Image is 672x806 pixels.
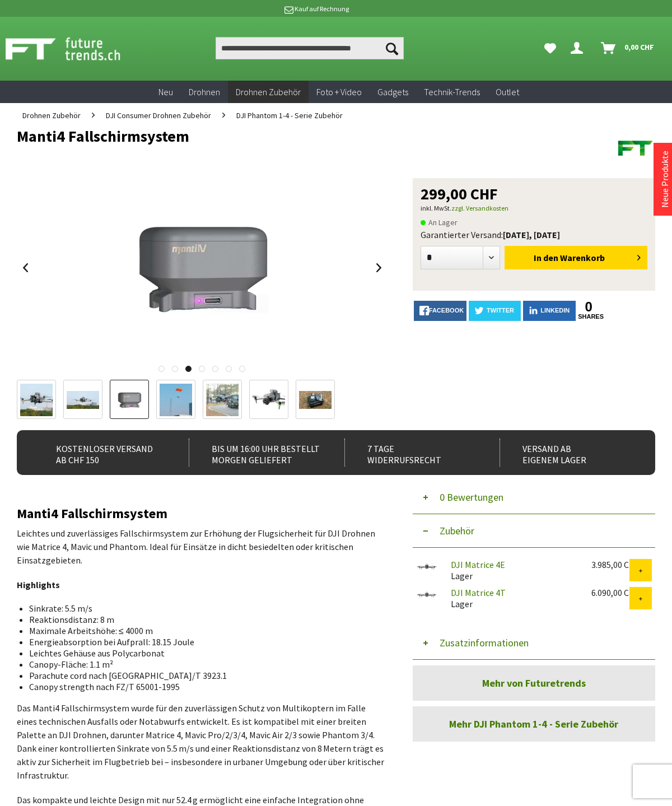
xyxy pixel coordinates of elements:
button: Zusatzinformationen [413,626,655,660]
a: DJI Consumer Drohnen Zubehör [100,103,217,128]
button: Suchen [380,37,404,59]
span: Outlet [496,86,519,97]
span: Gadgets [377,86,408,97]
div: Versand ab eigenem Lager [500,439,636,467]
strong: Highlights [17,579,60,590]
a: Neu [151,81,181,104]
li: Canopy-Fläche: 1.1 m² [29,659,378,670]
img: Futuretrends [616,128,655,167]
span: Warenkorb [560,252,605,263]
a: Drohnen Zubehör [228,81,309,104]
h2: Manti4 Fallschirmsystem [17,506,387,521]
a: Gadgets [370,81,416,104]
li: Maximale Arbeitshöhe: ≤ 4000 m [29,625,378,636]
div: Bis um 16:00 Uhr bestellt Morgen geliefert [189,439,325,467]
a: Mehr von Futuretrends [413,665,655,701]
li: Reaktionsdistanz: 8 m [29,614,378,625]
img: DJI Matrice 4T [413,587,441,603]
span: LinkedIn [540,307,570,314]
span: 299,00 CHF [421,186,498,202]
span: In den [534,252,558,263]
span: twitter [487,307,514,314]
a: LinkedIn [523,301,576,321]
span: 0,00 CHF [624,38,654,56]
span: Neu [158,86,173,97]
li: Sinkrate: 5.5 m/s [29,603,378,614]
span: Drohnen [189,86,220,97]
div: Garantierter Versand: [421,229,647,240]
a: Mehr DJI Phantom 1-4 - Serie Zubehör [413,706,655,742]
span: An Lager [421,216,458,229]
a: 0 [578,301,599,313]
span: Foto + Video [316,86,362,97]
img: DJI Matrice 4E [413,559,441,575]
a: zzgl. Versandkosten [451,204,508,212]
button: In den Warenkorb [505,246,647,269]
li: Parachute cord nach [GEOGRAPHIC_DATA]/T 3923.1 [29,670,378,681]
a: shares [578,313,599,320]
a: Meine Favoriten [539,37,562,59]
h1: Manti4 Fallschirmsystem [17,128,528,145]
p: Leichtes und zuverlässiges Fallschirmsystem zur Erhöhung der Flugsicherheit für DJI Drohnen wie M... [17,527,387,567]
b: [DATE], [DATE] [503,229,560,240]
div: 6.090,00 CHF [591,587,629,598]
a: Drohnen [181,81,228,104]
div: Kostenloser Versand ab CHF 150 [34,439,170,467]
span: DJI Consumer Drohnen Zubehör [106,110,211,120]
span: facebook [429,307,464,314]
a: Drohnen Zubehör [17,103,86,128]
a: DJI Matrice 4E [451,559,505,570]
a: DJI Matrice 4T [451,587,506,598]
a: Neue Produkte [659,151,670,208]
input: Produkt, Marke, Kategorie, EAN, Artikelnummer… [216,37,404,59]
a: twitter [469,301,521,321]
a: Technik-Trends [416,81,488,104]
span: Drohnen Zubehör [22,110,81,120]
a: Foto + Video [309,81,370,104]
a: facebook [414,301,466,321]
div: Lager [442,587,582,609]
a: DJI Phantom 1-4 - Serie Zubehör [231,103,348,128]
span: DJI Phantom 1-4 - Serie Zubehör [236,110,343,120]
p: inkl. MwSt. [421,202,647,215]
button: Zubehör [413,514,655,548]
div: 7 Tage Widerrufsrecht [344,439,481,467]
a: Dein Konto [566,37,592,59]
li: Leichtes Gehäuse aus Polycarbonat [29,647,378,659]
img: Vorschau: Manti4 Fallschirmsystem [20,384,53,416]
span: Technik-Trends [424,86,480,97]
div: 3.985,00 CHF [591,559,629,570]
p: Das Manti4 Fallschirmsystem wurde für den zuverlässigen Schutz von Multikoptern im Falle eines te... [17,701,387,782]
li: Canopy strength nach FZ/T 65001-1995 [29,681,378,692]
a: Warenkorb [596,37,660,59]
a: Outlet [488,81,527,104]
li: Energieabsorption bei Aufprall: 18.15 Joule [29,636,378,647]
div: Lager [442,559,582,581]
img: Shop Futuretrends - zur Startseite wechseln [6,35,145,63]
button: 0 Bewertungen [413,481,655,514]
span: Drohnen Zubehör [236,86,301,97]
